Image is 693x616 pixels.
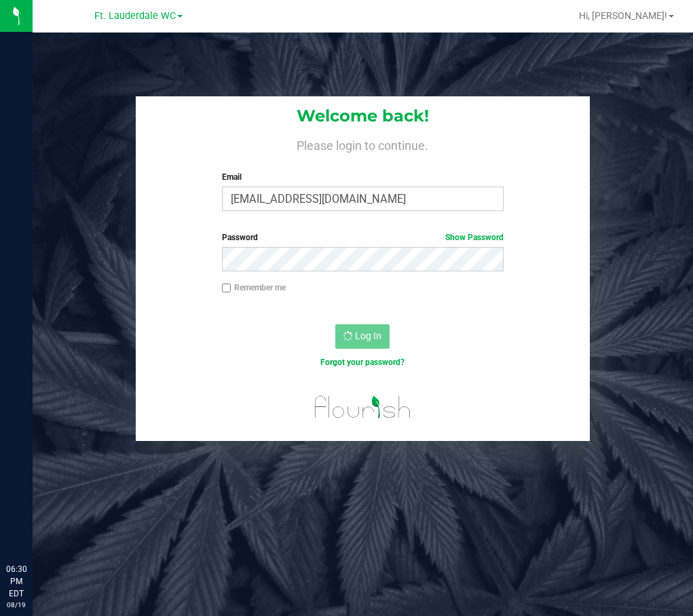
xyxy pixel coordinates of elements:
p: 06:30 PM EDT [6,563,26,600]
h4: Please login to continue. [136,136,590,152]
span: Hi, [PERSON_NAME]! [579,10,667,21]
p: 08/19 [6,600,26,610]
label: Email [222,171,504,183]
label: Remember me [222,282,286,294]
a: Forgot your password? [320,358,405,367]
span: Ft. Lauderdale WC [94,10,176,22]
h1: Welcome back! [136,107,590,125]
span: Log In [355,330,381,341]
a: Show Password [445,233,504,242]
input: Remember me [222,284,231,293]
button: Log In [335,324,390,349]
span: Password [222,233,258,242]
img: flourish_logo.svg [306,383,419,431]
